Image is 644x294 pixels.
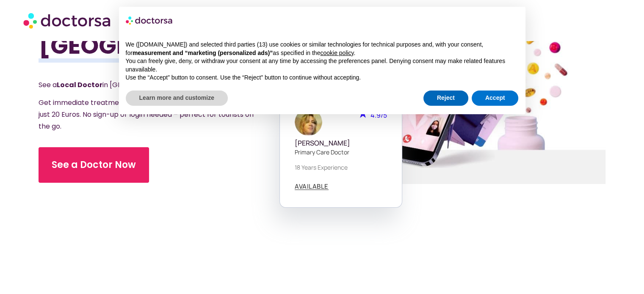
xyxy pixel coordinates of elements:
[423,91,468,106] button: Reject
[39,80,257,90] span: See a in [GEOGRAPHIC_DATA] – Fast and Easy Care.
[295,139,387,147] h5: [PERSON_NAME]
[126,41,519,57] p: We ([DOMAIN_NAME]) and selected third parties (13) use cookies or similar technologies for techni...
[39,98,254,131] span: Get immediate treatment for common issues 24/7, starting at just 20 Euros. No sign-up or login ne...
[126,74,519,82] p: Use the “Accept” button to consent. Use the “Reject” button to continue without accepting.
[295,183,329,190] a: AVAILABLE
[472,91,519,106] button: Accept
[320,49,354,56] a: cookie policy
[295,148,387,157] p: Primary care doctor
[39,147,149,183] a: See a Doctor Now
[98,267,547,279] iframe: Customer reviews powered by Trustpilot
[295,163,387,172] p: 18 years experience
[52,158,136,172] span: See a Doctor Now
[133,49,273,56] strong: measurement and “marketing (personalized ads)”
[295,183,329,190] span: AVAILABLE
[126,14,173,27] img: logo
[126,57,519,74] p: You can freely give, deny, or withdraw your consent at any time by accessing the preferences pane...
[57,80,102,90] strong: Local Doctor
[126,91,228,106] button: Learn more and customize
